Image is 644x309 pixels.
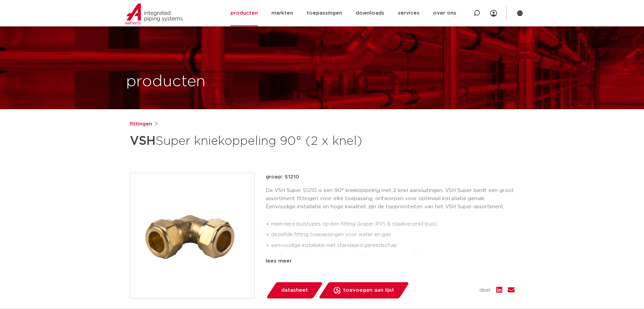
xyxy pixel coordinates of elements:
p: De VSH Super S1210 is een 90° kniekoppeling met 2 knel aansluitingen. VSH Super biedt een groot a... [266,187,515,211]
img: Product Image for VSH Super kniekoppeling 90° (2 x knel) [130,173,255,298]
li: dezelfde fitting toepassingen voor water en gas [271,229,515,240]
h1: producten [126,71,206,93]
li: eenvoudige installatie met standaard gereedschap [271,240,515,251]
a: fittingen [130,120,152,128]
a: datasheet [266,282,323,298]
li: snelle verbindingstechnologie waarbij her-montage mogelijk is [271,251,515,262]
p: groep: S1210 [266,173,515,181]
span: datasheet [281,285,308,296]
strong: VSH [130,135,156,147]
div: lees meer [266,257,515,265]
span: toevoegen aan lijst [343,285,394,296]
span: deel: [479,286,491,294]
h1: Super kniekoppeling 90° (2 x knel) [130,131,384,151]
li: meerdere buistypes op één fitting (koper, RVS & staalverzinkt buis) [271,219,515,230]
